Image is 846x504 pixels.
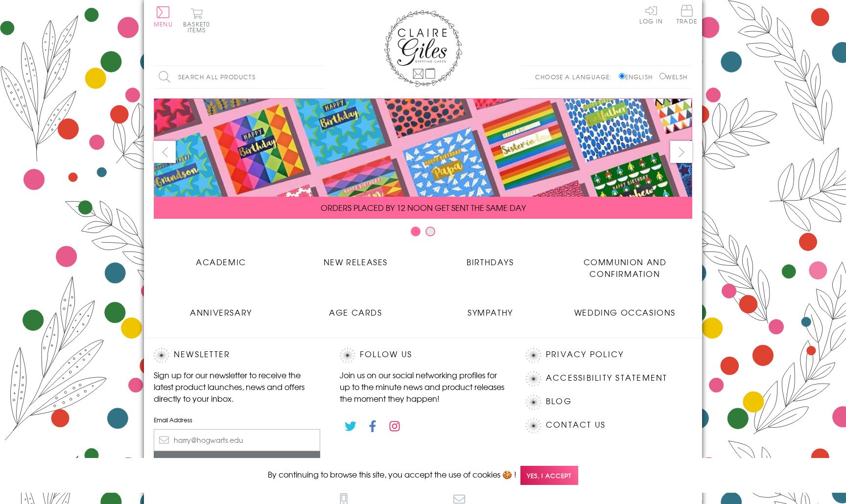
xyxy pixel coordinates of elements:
a: Academic [154,249,288,268]
div: Carousel Pagination [154,226,692,241]
input: harry@hogwarts.edu [154,429,320,451]
span: 0 items [188,20,210,34]
input: Search [315,66,325,88]
span: Birthdays [467,256,514,268]
span: New Releases [324,256,388,268]
h2: Newsletter [154,348,320,363]
a: Age Cards [288,299,423,318]
button: Carousel Page 1 (Current Slide) [411,227,421,236]
input: English [619,73,625,79]
span: ORDERS PLACED BY 12 NOON GET SENT THE SAME DAY [321,202,526,213]
a: Sympathy [423,299,558,318]
span: Age Cards [329,306,382,318]
p: Join us on our social networking profiles for up to the minute news and product releases the mome... [340,369,506,404]
a: Birthdays [423,249,558,268]
button: prev [154,141,176,163]
a: Privacy Policy [546,348,624,361]
span: Anniversary [190,306,252,318]
p: Sign up for our newsletter to receive the latest product launches, news and offers directly to yo... [154,369,320,404]
a: Accessibility Statement [546,371,668,385]
a: Trade [677,5,697,26]
button: Menu [154,6,173,27]
span: Academic [196,256,246,268]
button: next [670,141,692,163]
img: Claire Giles Greetings Cards [384,10,462,87]
a: Blog [546,395,572,408]
h2: Follow Us [340,348,506,363]
p: Choose a language: [535,72,617,81]
a: Contact Us [546,418,606,432]
button: Basket0 items [183,8,210,33]
label: English [619,72,658,81]
a: New Releases [288,249,423,268]
span: Trade [677,5,697,24]
span: Yes, I accept [520,466,578,485]
input: Subscribe [154,451,320,473]
span: Wedding Occasions [574,306,676,318]
input: Search all products [154,66,325,88]
label: Welsh [659,72,687,81]
span: Sympathy [468,306,513,318]
span: Communion and Confirmation [584,256,667,279]
a: Wedding Occasions [558,299,692,318]
label: Email Address [154,415,320,424]
input: Welsh [659,73,666,79]
span: Menu [154,20,173,28]
button: Carousel Page 2 [425,227,435,236]
a: Log In [639,5,663,24]
a: Anniversary [154,299,288,318]
a: Communion and Confirmation [558,249,692,279]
